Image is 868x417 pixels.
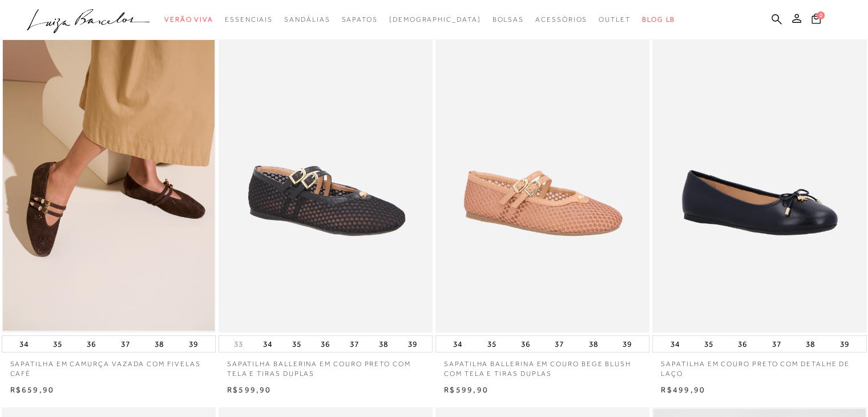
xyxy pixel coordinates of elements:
[769,336,785,352] button: 37
[653,13,865,331] a: SAPATILHA EM COURO PRETO COM DETALHE DE LAÇO SAPATILHA EM COURO PRETO COM DETALHE DE LAÇO
[341,9,377,30] a: noSubCategoriesText
[317,336,333,352] button: 36
[619,336,635,352] button: 39
[642,15,675,23] span: BLOG LB
[50,336,66,352] button: 35
[586,336,601,352] button: 38
[164,9,213,30] a: noSubCategoriesText
[642,9,675,30] a: BLOG LB
[231,339,247,350] button: 33
[518,336,534,352] button: 36
[437,13,648,331] img: SAPATILHA BALLERINA EM COURO BEGE BLUSH COM TELA E TIRAS DUPLAS
[151,336,167,352] button: 38
[260,336,276,352] button: 34
[389,9,481,30] a: noSubCategoriesText
[185,336,201,352] button: 39
[389,15,481,23] span: [DEMOGRAPHIC_DATA]
[284,9,330,30] a: noSubCategoriesText
[16,336,32,352] button: 34
[661,385,705,394] span: R$499,90
[652,352,866,379] a: SAPATILHA EM COURO PRETO COM DETALHE DE LAÇO
[227,385,272,394] span: R$599,90
[492,15,524,23] span: Bolsas
[535,9,587,30] a: noSubCategoriesText
[3,13,215,331] img: SAPATILHA EM CAMURÇA VAZADA COM FIVELAS CAFÉ
[701,336,717,352] button: 35
[836,336,852,352] button: 39
[164,15,213,23] span: Verão Viva
[435,352,649,379] a: SAPATILHA BALLERINA EM COURO BEGE BLUSH COM TELA E TIRAS DUPLAS
[437,13,648,331] a: SAPATILHA BALLERINA EM COURO BEGE BLUSH COM TELA E TIRAS DUPLAS SAPATILHA BALLERINA EM COURO BEGE...
[225,15,273,23] span: Essenciais
[83,336,99,352] button: 36
[599,9,631,30] a: noSubCategoriesText
[444,385,488,394] span: R$599,90
[376,336,391,352] button: 38
[220,13,431,331] a: SAPATILHA BALLERINA EM COURO PRETO COM TELA E TIRAS DUPLAS SAPATILHA BALLERINA EM COURO PRETO COM...
[220,13,431,331] img: SAPATILHA BALLERINA EM COURO PRETO COM TELA E TIRAS DUPLAS
[817,11,825,19] span: 0
[3,13,215,331] a: SAPATILHA EM CAMURÇA VAZADA COM FIVELAS CAFÉ SAPATILHA EM CAMURÇA VAZADA COM FIVELAS CAFÉ
[288,336,304,352] button: 35
[219,352,433,379] a: SAPATILHA BALLERINA EM COURO PRETO COM TELA E TIRAS DUPLAS
[599,15,631,23] span: Outlet
[118,336,134,352] button: 37
[284,15,330,23] span: Sandálias
[2,352,216,379] a: SAPATILHA EM CAMURÇA VAZADA COM FIVELAS CAFÉ
[667,336,683,352] button: 34
[346,336,362,352] button: 37
[653,13,865,331] img: SAPATILHA EM COURO PRETO COM DETALHE DE LAÇO
[808,13,824,28] button: 0
[405,336,421,352] button: 39
[551,336,567,352] button: 37
[535,15,587,23] span: Acessórios
[450,336,466,352] button: 34
[484,336,500,352] button: 35
[341,15,377,23] span: Sapatos
[734,336,750,352] button: 36
[225,9,273,30] a: noSubCategoriesText
[802,336,818,352] button: 38
[10,385,55,394] span: R$659,90
[492,9,524,30] a: noSubCategoriesText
